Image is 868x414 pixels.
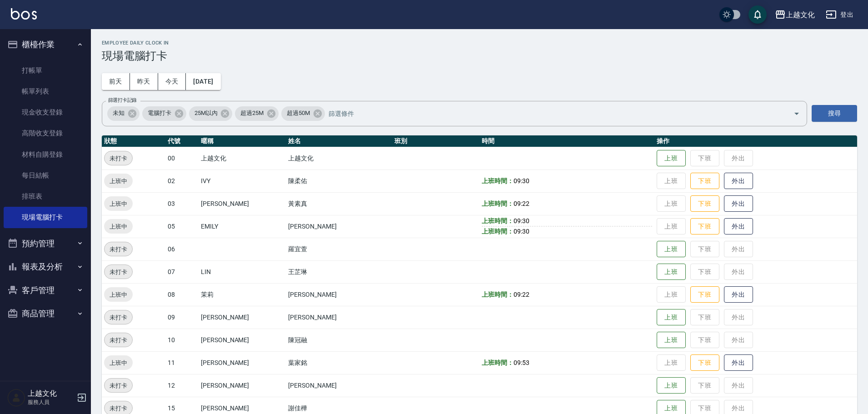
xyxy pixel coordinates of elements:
[286,215,392,238] td: [PERSON_NAME]
[165,329,199,351] td: 10
[514,217,529,224] span: 09:30
[4,302,87,325] button: 商品管理
[4,81,87,102] a: 帳單列表
[690,173,719,190] button: 下班
[724,286,753,303] button: 外出
[789,106,804,121] button: Open
[286,351,392,374] td: 葉家銘
[281,106,325,121] div: 超過50M
[165,283,199,306] td: 08
[690,218,719,235] button: 下班
[281,109,315,118] span: 超過50M
[482,359,514,366] b: 上班時間：
[199,215,286,238] td: EMILY
[514,177,529,185] span: 09:30
[199,306,286,329] td: [PERSON_NAME]
[724,354,753,371] button: 外出
[286,260,392,283] td: 王芷琳
[286,135,392,147] th: 姓名
[105,404,132,413] span: 未打卡
[392,135,479,147] th: 班別
[7,389,25,407] img: Person
[4,207,87,228] a: 現場電腦打卡
[102,50,857,62] h3: 現場電腦打卡
[165,374,199,397] td: 12
[102,40,857,46] h2: Employee Daily Clock In
[514,200,529,207] span: 09:22
[4,232,87,255] button: 預約管理
[11,8,37,20] img: Logo
[158,73,186,90] button: 今天
[482,217,514,224] b: 上班時間：
[514,359,529,366] span: 09:53
[657,264,686,280] button: 上班
[104,199,133,209] span: 上班中
[286,306,392,329] td: [PERSON_NAME]
[657,377,686,394] button: 上班
[199,147,286,170] td: 上越文化
[326,105,778,121] input: 篩選條件
[654,135,857,147] th: 操作
[4,279,87,302] button: 客戶管理
[724,195,753,212] button: 外出
[235,106,279,121] div: 超過25M
[186,73,220,90] button: [DATE]
[514,291,529,298] span: 09:22
[4,33,87,56] button: 櫃檯作業
[657,150,686,167] button: 上班
[28,398,74,406] p: 服務人員
[189,109,223,118] span: 25M以內
[130,73,158,90] button: 昨天
[724,218,753,235] button: 外出
[482,291,514,298] b: 上班時間：
[4,186,87,207] a: 排班表
[235,109,269,118] span: 超過25M
[108,97,137,104] label: 篩選打卡記錄
[199,374,286,397] td: [PERSON_NAME]
[286,374,392,397] td: [PERSON_NAME]
[286,238,392,260] td: 羅宜萱
[657,309,686,326] button: 上班
[142,109,177,118] span: 電腦打卡
[102,135,165,147] th: 狀態
[482,177,514,185] b: 上班時間：
[514,228,529,235] span: 09:30
[286,170,392,192] td: 陳柔佑
[107,109,130,118] span: 未知
[105,244,132,254] span: 未打卡
[102,73,130,90] button: 前天
[4,255,87,279] button: 報表及分析
[199,135,286,147] th: 暱稱
[4,123,87,144] a: 高階收支登錄
[4,102,87,123] a: 現金收支登錄
[28,389,74,398] h5: 上越文化
[165,192,199,215] td: 03
[142,106,186,121] div: 電腦打卡
[165,351,199,374] td: 11
[165,147,199,170] td: 00
[104,222,133,231] span: 上班中
[165,260,199,283] td: 07
[104,290,133,299] span: 上班中
[199,260,286,283] td: LIN
[4,144,87,165] a: 材料自購登錄
[482,228,514,235] b: 上班時間：
[165,238,199,260] td: 06
[482,200,514,207] b: 上班時間：
[771,5,818,24] button: 上越文化
[199,170,286,192] td: IVY
[199,283,286,306] td: 茉莉
[822,6,857,23] button: 登出
[104,176,133,186] span: 上班中
[286,283,392,306] td: [PERSON_NAME]
[690,354,719,371] button: 下班
[479,135,654,147] th: 時間
[690,286,719,303] button: 下班
[657,241,686,258] button: 上班
[199,192,286,215] td: [PERSON_NAME]
[199,351,286,374] td: [PERSON_NAME]
[286,192,392,215] td: 黃素真
[4,60,87,81] a: 打帳單
[165,135,199,147] th: 代號
[657,332,686,349] button: 上班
